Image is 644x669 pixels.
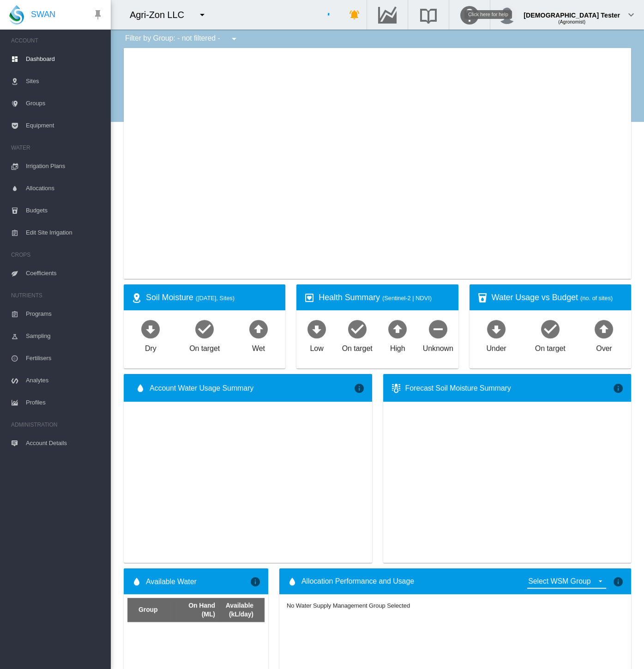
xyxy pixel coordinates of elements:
[613,383,624,394] md-icon: icon-information
[26,325,103,347] span: Sampling
[26,369,103,392] span: Analytes
[11,417,103,432] span: ADMINISTRATION
[310,340,324,354] div: Low
[252,340,265,354] div: Wet
[26,222,103,244] span: Edit Site Irrigation
[9,5,24,24] img: SWAN-Landscape-Logo-Colour-drop.png
[146,292,278,303] div: Soil Moisture
[304,292,315,303] md-icon: icon-heart-box-outline
[405,383,613,393] div: Forecast Soil Moisture Summary
[247,318,270,340] md-icon: icon-arrow-up-bold-circle
[150,383,354,393] span: Account Water Usage Summary
[127,598,173,622] th: Group
[376,9,398,20] md-icon: Go to the Data Hub
[131,576,142,587] md-icon: icon-water
[458,9,481,20] md-icon: Click here for help
[26,177,103,199] span: Allocations
[11,288,103,303] span: NUTRIENTS
[250,576,261,587] md-icon: icon-information
[173,598,219,622] th: On Hand (ML)
[26,303,103,325] span: Programs
[135,383,146,394] md-icon: icon-water
[593,318,615,340] md-icon: icon-arrow-up-bold-circle
[464,10,512,19] md-tooltip: Click here for help
[26,115,103,137] span: Equipment
[131,292,142,303] md-icon: icon-map-marker-radius
[92,9,103,20] md-icon: icon-pin
[498,6,516,24] img: profile.jpg
[580,295,613,301] span: (no. of sites)
[306,318,328,340] md-icon: icon-arrow-down-bold-circle
[118,30,246,48] div: Filter by Group: - not filtered -
[354,383,365,394] md-icon: icon-information
[193,6,211,24] button: icon-menu-down
[527,574,606,589] md-select: {{'ALLOCATION.SELECT_GROUP' | i18next}}
[287,576,298,587] md-icon: icon-water
[26,392,103,414] span: Profiles
[349,9,360,20] md-icon: icon-bell-ring
[301,576,414,587] span: Allocation Performance and Usage
[613,576,624,587] md-icon: icon-information
[31,9,55,20] span: SWAN
[26,262,103,284] span: Coefficients
[626,9,637,20] md-icon: icon-chevron-down
[189,340,220,354] div: On target
[382,295,432,301] span: (Sentinel-2 | NDVI)
[427,318,449,340] md-icon: icon-minus-circle
[229,33,240,44] md-icon: icon-menu-down
[146,577,197,587] span: Available Water
[596,340,612,354] div: Over
[130,8,193,21] div: Agri-Zon LLC
[477,292,488,303] md-icon: icon-cup-water
[26,48,103,70] span: Dashboard
[391,383,402,394] md-icon: icon-thermometer-lines
[196,295,235,301] span: ([DATE], Sites)
[539,318,561,340] md-icon: icon-checkbox-marked-circle
[485,318,507,340] md-icon: icon-arrow-down-bold-circle
[287,602,410,610] div: No Water Supply Management Group Selected
[197,9,208,20] md-icon: icon-menu-down
[386,318,409,340] md-icon: icon-arrow-up-bold-circle
[26,432,103,454] span: Account Details
[390,340,405,354] div: High
[11,247,103,262] span: CROPS
[535,340,566,354] div: On target
[145,340,156,354] div: Dry
[225,30,243,48] button: icon-menu-down
[11,140,103,155] span: WATER
[11,33,103,48] span: ACCOUNT
[486,340,506,354] div: Under
[26,92,103,115] span: Groups
[26,347,103,369] span: Fertilisers
[558,19,585,24] span: (Agronomist)
[345,6,364,24] button: icon-bell-ring
[219,598,265,622] th: Available (kL/day)
[26,155,103,177] span: Irrigation Plans
[346,318,368,340] md-icon: icon-checkbox-marked-circle
[193,318,216,340] md-icon: icon-checkbox-marked-circle
[26,199,103,222] span: Budgets
[342,340,373,354] div: On target
[423,340,453,354] div: Unknown
[319,292,451,303] div: Health Summary
[492,292,624,303] div: Water Usage vs Budget
[417,9,439,20] md-icon: Search the knowledge base
[26,70,103,92] span: Sites
[139,318,162,340] md-icon: icon-arrow-down-bold-circle
[524,7,620,16] div: [DEMOGRAPHIC_DATA] Tester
